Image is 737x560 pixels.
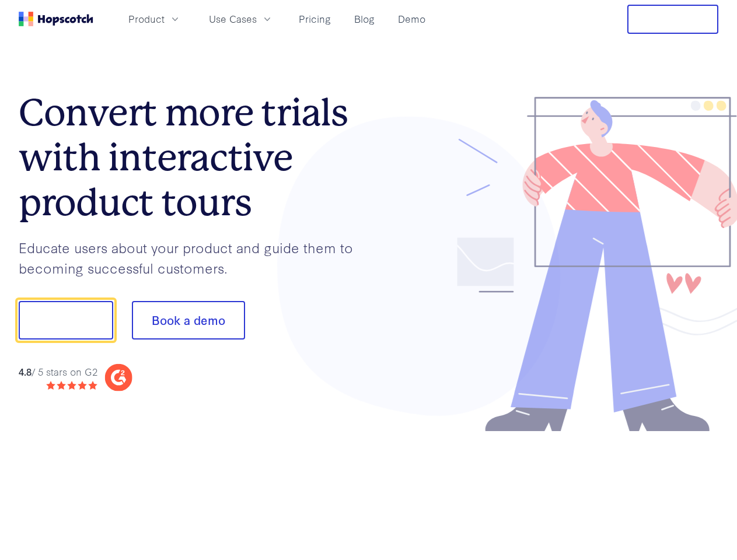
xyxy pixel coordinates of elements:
[121,9,188,29] button: Product
[19,364,97,379] div: / 5 stars on G2
[19,12,93,26] a: Home
[350,9,379,29] a: Blog
[209,12,257,26] span: Use Cases
[393,9,430,29] a: Demo
[627,5,718,34] button: Free Trial
[19,301,113,339] button: Show me!
[19,364,32,377] strong: 4.8
[294,9,336,29] a: Pricing
[132,301,245,339] button: Book a demo
[202,9,280,29] button: Use Cases
[19,90,369,225] h1: Convert more trials with interactive product tours
[128,12,165,26] span: Product
[19,237,369,278] p: Educate users about your product and guide them to becoming successful customers.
